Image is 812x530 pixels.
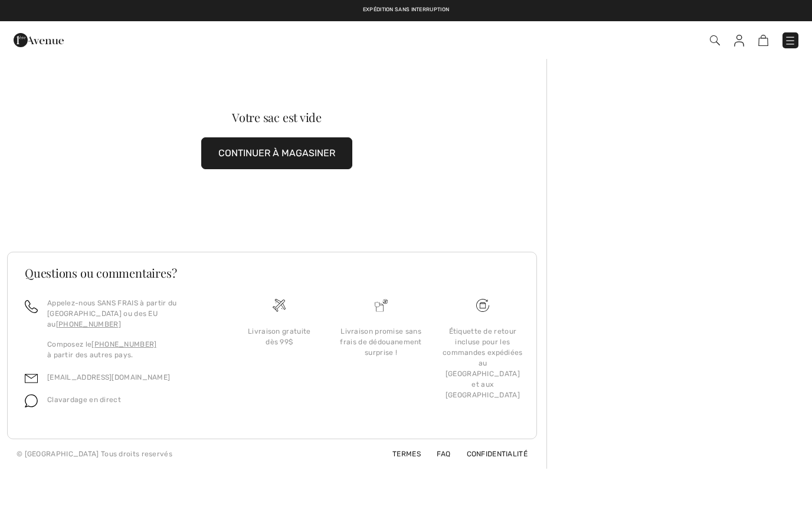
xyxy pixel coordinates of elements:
[25,394,38,407] img: chat
[710,35,720,45] img: Recherche
[25,267,519,279] h3: Questions ou commentaires?
[453,450,528,458] a: Confidentialité
[238,326,320,347] div: Livraison gratuite dès 99$
[784,35,796,47] img: Menu
[25,372,38,385] img: email
[734,35,744,47] img: Mes infos
[273,299,286,312] img: Livraison gratuite dès 99$
[56,320,121,328] a: [PHONE_NUMBER]
[423,450,450,458] a: FAQ
[14,34,64,45] a: 1ère Avenue
[339,326,422,358] div: Livraison promise sans frais de dédouanement surprise !
[17,449,172,459] div: © [GEOGRAPHIC_DATA] Tous droits reservés
[47,339,214,360] p: Composez le à partir des autres pays.
[375,299,388,312] img: Livraison promise sans frais de dédouanement surprise&nbsp;!
[34,111,520,123] div: Votre sac est vide
[91,340,156,348] a: [PHONE_NUMBER]
[47,373,170,381] a: [EMAIL_ADDRESS][DOMAIN_NAME]
[378,450,421,458] a: Termes
[758,35,768,46] img: Panier d'achat
[47,396,121,404] span: Clavardage en direct
[47,298,214,330] p: Appelez-nous SANS FRAIS à partir du [GEOGRAPHIC_DATA] ou des EU au
[201,137,352,169] button: CONTINUER À MAGASINER
[476,299,489,312] img: Livraison gratuite dès 99$
[441,326,524,400] div: Étiquette de retour incluse pour les commandes expédiées au [GEOGRAPHIC_DATA] et aux [GEOGRAPHIC_...
[14,28,64,52] img: 1ère Avenue
[25,300,38,313] img: call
